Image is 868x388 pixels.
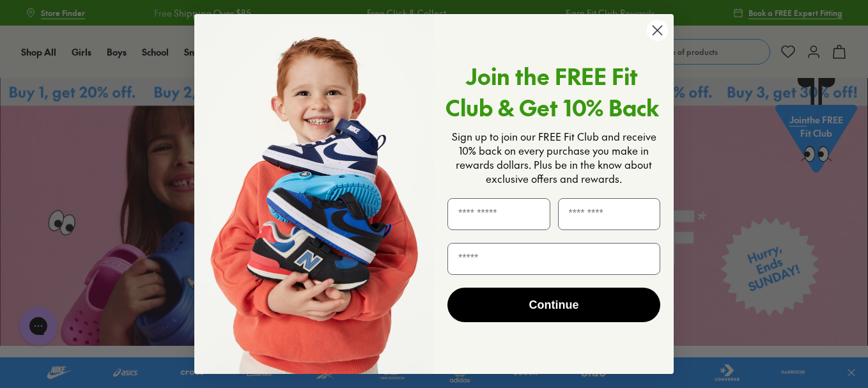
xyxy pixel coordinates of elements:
[446,60,659,123] span: Join the FREE Fit Club & Get 10% Back
[6,4,45,43] button: Gorgias live chat
[194,14,434,374] img: 4cfae6ee-cc04-4748-8098-38ce7ef14282.png
[452,129,656,185] span: Sign up to join our FREE Fit Club and receive 10% back on every purchase you make in rewards doll...
[447,243,660,275] input: Email
[447,288,660,322] button: Continue
[558,198,661,230] input: Last Name
[447,198,550,230] input: First Name
[646,19,669,42] button: Close dialog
